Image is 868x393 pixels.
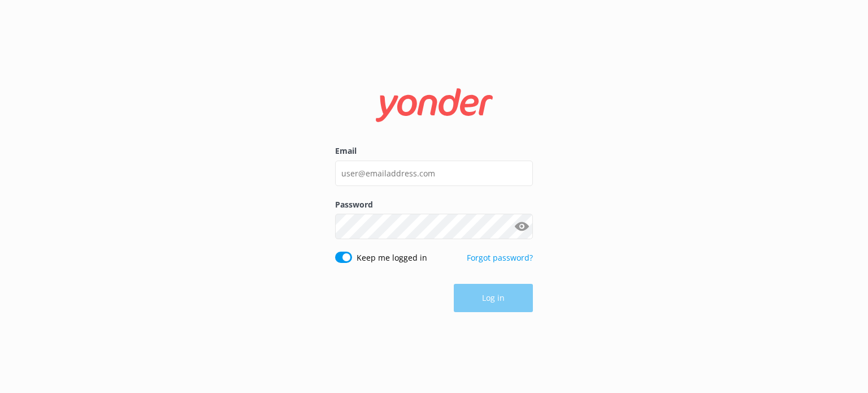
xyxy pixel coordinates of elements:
[335,161,533,186] input: user@emailaddress.com
[335,145,533,157] label: Email
[357,252,427,264] label: Keep me logged in
[335,198,533,211] label: Password
[467,252,533,263] a: Forgot password?
[510,215,533,238] button: Show password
